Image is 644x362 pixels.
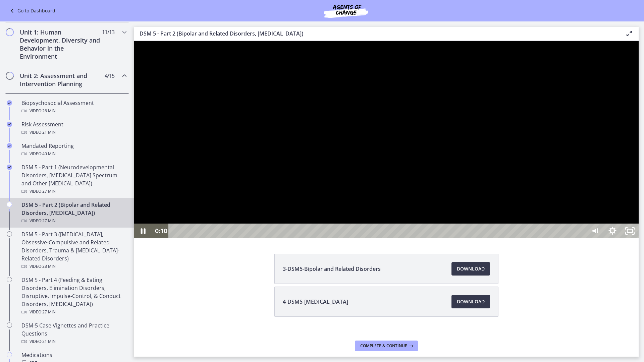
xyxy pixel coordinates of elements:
[21,128,126,136] div: Video
[20,72,102,88] h2: Unit 2: Assessment and Intervention Planning
[457,265,485,273] span: Download
[21,321,126,346] div: DSM-5 Case Vignettes and Practice Questions
[41,338,56,346] span: · 21 min
[21,150,126,158] div: Video
[8,7,55,15] a: Go to Dashboard
[105,72,114,80] span: 4 / 15
[41,308,56,316] span: · 27 min
[41,128,56,136] span: · 21 min
[283,265,381,273] span: 3-DSM5-Bipolar and Related Disorders
[21,163,126,195] div: DSM 5 - Part 1 (Neurodevelopmental Disorders, [MEDICAL_DATA] Spectrum and Other [MEDICAL_DATA])
[7,100,12,106] i: Completed
[41,107,56,115] span: · 26 min
[21,142,126,158] div: Mandated Reporting
[134,41,639,238] iframe: Video Lesson
[7,165,12,170] i: Completed
[451,295,490,308] a: Download
[21,308,126,316] div: Video
[21,187,126,195] div: Video
[355,341,418,351] button: Complete & continue
[283,298,348,306] span: 4-DSM5-[MEDICAL_DATA]
[41,150,56,158] span: · 40 min
[451,262,490,276] a: Download
[21,107,126,115] div: Video
[21,99,126,115] div: Biopsychosocial Assessment
[21,276,126,316] div: DSM 5 - Part 4 (Feeding & Eating Disorders, Elimination Disorders, Disruptive, Impulse-Control, &...
[487,183,504,197] button: Unfullscreen
[41,187,56,195] span: · 27 min
[102,28,114,36] span: 11 / 13
[7,143,12,148] i: Completed
[7,122,12,127] i: Completed
[306,3,386,19] img: Agents of Change
[360,343,407,349] span: Complete & continue
[21,120,126,136] div: Risk Assessment
[20,28,102,60] h2: Unit 1: Human Development, Diversity and Behavior in the Environment
[452,183,470,197] button: Mute
[41,262,56,270] span: · 28 min
[21,338,126,346] div: Video
[140,29,614,38] h3: DSM 5 - Part 2 (Bipolar and Related Disorders, [MEDICAL_DATA])
[21,230,126,270] div: DSM 5 - Part 3 ([MEDICAL_DATA], Obsessive-Compulsive and Related Disorders, Trauma & [MEDICAL_DAT...
[21,217,126,225] div: Video
[21,262,126,270] div: Video
[457,298,485,306] span: Download
[470,183,487,197] button: Show settings menu
[41,217,56,225] span: · 27 min
[21,201,126,225] div: DSM 5 - Part 2 (Bipolar and Related Disorders, [MEDICAL_DATA])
